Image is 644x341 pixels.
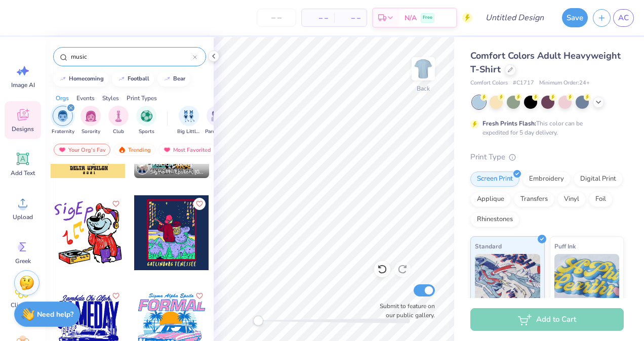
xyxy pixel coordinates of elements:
button: filter button [205,106,228,136]
img: trend_line.gif [59,76,67,82]
div: Most Favorited [158,144,216,156]
span: – – [340,13,360,23]
div: Rhinestones [470,212,519,227]
button: filter button [80,106,101,136]
div: football [128,76,149,81]
strong: Need help? [37,310,73,319]
span: Designs [12,125,34,133]
span: Comfort Colors [470,79,508,88]
span: Greek [15,257,31,265]
div: Accessibility label [253,316,263,326]
img: Sorority Image [85,110,97,122]
a: AC [613,9,634,27]
span: Minimum Order: 24 + [539,79,590,88]
img: Club Image [113,110,124,122]
input: Untitled Design [477,8,552,28]
div: Vinyl [557,192,586,207]
div: Trending [113,144,155,156]
div: Transfers [514,192,554,207]
button: filter button [136,106,156,136]
div: Foil [589,192,613,207]
div: filter for Big Little Reveal [177,106,200,136]
div: filter for Sorority [80,106,101,136]
div: Applique [470,192,511,207]
button: filter button [177,106,200,136]
span: Parent's Weekend [205,128,228,136]
span: N/A [405,13,417,23]
img: Sports Image [141,110,152,122]
button: Like [193,198,206,210]
span: AC [618,12,629,24]
img: Puff Ink [554,254,620,305]
button: Like [110,290,122,302]
span: Clipart & logos [6,301,39,317]
span: Sorority [82,128,100,136]
button: homecoming [53,71,108,87]
img: most_fav.gif [163,146,171,153]
span: Upload [13,213,33,221]
div: filter for Parent's Weekend [205,106,228,136]
span: Add Text [11,169,35,177]
span: Big Little Reveal [177,128,200,136]
span: – – [308,13,328,23]
span: Fraternity [52,128,74,136]
span: [PERSON_NAME] [150,161,192,168]
button: Like [110,198,122,210]
img: trending.gif [118,146,126,153]
div: Back [417,84,430,93]
img: trend_line.gif [117,76,126,82]
button: Like [193,290,206,302]
button: Save [562,8,588,27]
span: Free [423,14,432,21]
button: filter button [52,106,74,136]
div: Events [76,94,95,103]
span: Image AI [11,81,35,89]
span: Standard [475,241,502,251]
div: Screen Print [470,172,519,187]
div: Embroidery [522,172,571,187]
img: Fraternity Image [57,110,68,122]
div: Orgs [56,94,69,103]
span: # C1717 [513,79,534,88]
input: Try "Alpha" [70,52,193,62]
label: Submit to feature on our public gallery. [374,302,435,320]
img: Back [413,59,433,79]
img: trend_line.gif [163,76,171,82]
div: Print Type [470,151,624,163]
img: most_fav.gif [58,146,66,153]
button: filter button [108,106,129,136]
div: Your Org's Fav [54,144,110,156]
div: bear [173,76,185,81]
div: Styles [102,94,119,103]
span: Sigma Phi Epsilon, [GEOGRAPHIC_DATA] [150,168,205,176]
img: Big Little Reveal Image [183,110,194,122]
button: bear [157,71,190,87]
div: filter for Fraternity [52,106,74,136]
div: This color can be expedited for 5 day delivery. [482,119,607,137]
span: Sports [139,128,154,136]
img: Standard [475,254,540,305]
span: Puff Ink [554,241,576,251]
input: – – [257,9,296,27]
span: Comfort Colors Adult Heavyweight T-Shirt [470,50,621,75]
strong: Fresh Prints Flash: [482,119,536,127]
img: Parent's Weekend Image [211,110,223,122]
div: Digital Print [574,172,623,187]
div: filter for Sports [136,106,156,136]
div: filter for Club [108,106,129,136]
div: homecoming [69,76,104,81]
button: football [112,71,154,87]
div: Print Types [127,94,157,103]
span: Club [113,128,124,136]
